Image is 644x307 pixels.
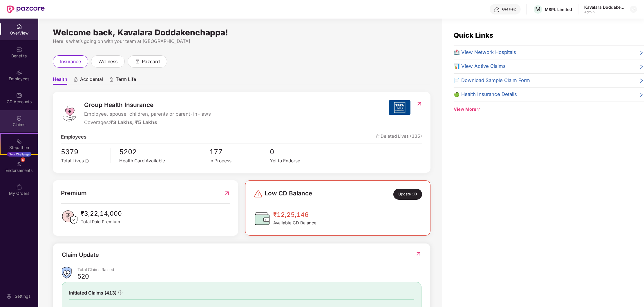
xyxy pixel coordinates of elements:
[60,58,81,65] span: insurance
[476,107,481,111] span: down
[77,267,422,272] div: Total Claims Raised
[61,188,87,198] span: Premium
[21,157,25,162] div: 6
[209,157,270,164] div: In Process
[639,63,644,70] span: right
[53,76,67,85] span: Health
[13,293,32,299] div: Settings
[81,219,122,225] span: Total Paid Premium
[53,38,430,45] div: Here is what’s going on with your team at [GEOGRAPHIC_DATA]
[454,62,506,70] span: 📊 View Active Claims
[454,77,530,84] span: 📄 Download Sample Claim Form
[639,78,644,84] span: right
[142,58,160,65] span: pazcard
[6,293,12,299] img: svg+xml;base64,PHN2ZyBpZD0iU2V0dGluZy0yMHgyMCIgeG1sbnM9Imh0dHA6Ly93d3cudzMub3JnLzIwMDAvc3ZnIiB3aW...
[85,159,89,163] span: info-circle
[16,70,22,75] img: svg+xml;base64,PHN2ZyBpZD0iRW1wbG95ZWVzIiB4bWxucz0iaHR0cDovL3d3dy53My5vcmcvMjAwMC9zdmciIHdpZHRoPS...
[62,250,99,259] div: Claim Update
[584,4,625,10] div: Kavalara Doddakenchappa
[119,157,209,164] div: Health Card Available
[98,58,117,65] span: wellness
[16,47,22,52] img: svg+xml;base64,PHN2ZyBpZD0iQmVuZWZpdHMiIHhtbG5zPSJodHRwOi8vd3d3LnczLm9yZy8yMDAwL3N2ZyIgd2lkdGg9Ij...
[16,24,22,30] img: svg+xml;base64,PHN2ZyBpZD0iSG9tZSIgeG1sbnM9Imh0dHA6Ly93d3cudzMub3JnLzIwMDAvc3ZnIiB3aWR0aD0iMjAiIG...
[7,152,31,157] div: New Challenge
[224,188,230,198] img: RedirectIcon
[536,6,541,13] span: M
[265,189,312,200] span: Low CD Balance
[62,267,72,279] img: ClaimsSummaryIcon
[416,101,422,107] img: RedirectIcon
[7,6,45,13] img: New Pazcare Logo
[502,7,516,12] div: Get Help
[16,138,22,144] img: svg+xml;base64,PHN2ZyB4bWxucz0iaHR0cDovL3d3dy53My5vcmcvMjAwMC9zdmciIHdpZHRoPSIyMSIgaGVpZ2h0PSIyMC...
[270,147,330,157] span: 0
[1,145,38,150] div: Stepathon
[273,210,316,220] span: ₹12,25,146
[209,147,270,157] span: 177
[376,133,422,141] span: Deleted Lives (335)
[77,272,89,280] div: 520
[69,289,117,297] span: Initiated Claims (413)
[16,184,22,190] img: svg+xml;base64,PHN2ZyBpZD0iTXlfT3JkZXJzIiBkYXRhLW5hbWU9Ik15IE9yZGVycyIgeG1sbnM9Imh0dHA6Ly93d3cudz...
[118,290,122,295] span: info-circle
[84,110,211,118] span: Employee, spouse, children, parents or parent-in-laws
[116,76,136,85] span: Term Life
[84,119,211,126] div: Coverages:
[110,119,157,125] span: ₹3 Lakhs, ₹5 Lakhs
[135,59,140,64] div: animation
[61,209,78,226] img: PaidPremiumIcon
[494,7,500,13] img: svg+xml;base64,PHN2ZyBpZD0iSGVscC0zMngzMiIgeG1sbnM9Imh0dHA6Ly93d3cudzMub3JnLzIwMDAvc3ZnIiB3aWR0aD...
[631,7,636,12] img: svg+xml;base64,PHN2ZyBpZD0iRHJvcGRvd24tMzJ4MzIiIHhtbG5zPSJodHRwOi8vd3d3LnczLm9yZy8yMDAwL3N2ZyIgd2...
[393,189,422,200] div: Update CD
[16,161,22,167] img: svg+xml;base64,PHN2ZyBpZD0iRW5kb3JzZW1lbnRzIiB4bWxucz0iaHR0cDovL3d3dy53My5vcmcvMjAwMC9zdmciIHdpZH...
[389,100,410,115] img: insurerIcon
[61,158,84,164] span: Total Lives
[16,115,22,121] img: svg+xml;base64,PHN2ZyBpZD0iQ2xhaW0iIHhtbG5zPSJodHRwOi8vd3d3LnczLm9yZy8yMDAwL3N2ZyIgd2lkdGg9IjIwIi...
[584,10,625,14] div: Admin
[254,189,263,199] img: svg+xml;base64,PHN2ZyBpZD0iRGFuZ2VyLTMyeDMyIiB4bWxucz0iaHR0cDovL3d3dy53My5vcmcvMjAwMC9zdmciIHdpZH...
[16,92,22,98] img: svg+xml;base64,PHN2ZyBpZD0iQ0RfQWNjb3VudHMiIGRhdGEtbmFtZT0iQ0QgQWNjb3VudHMiIHhtbG5zPSJodHRwOi8vd3...
[84,100,211,110] span: Group Health Insurance
[454,31,493,39] span: Quick Links
[639,50,644,56] span: right
[454,90,517,98] span: 🍏 Health Insurance Details
[73,77,78,82] div: animation
[119,147,209,157] span: 5202
[80,76,103,85] span: Accidental
[109,77,114,82] div: animation
[270,157,330,164] div: Yet to Endorse
[61,104,78,122] img: logo
[273,220,316,226] span: Available CD Balance
[81,209,122,219] span: ₹3,22,14,000
[254,210,271,227] img: CDBalanceIcon
[545,7,572,12] div: MSPL Limited
[454,48,516,56] span: 🏥 View Network Hospitals
[639,92,644,98] span: right
[454,106,644,113] div: View More
[61,147,106,157] span: 5379
[61,133,86,141] span: Employees
[53,30,430,35] div: Welcome back, Kavalara Doddakenchappa!
[415,251,422,257] img: RedirectIcon
[376,135,380,138] img: deleteIcon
